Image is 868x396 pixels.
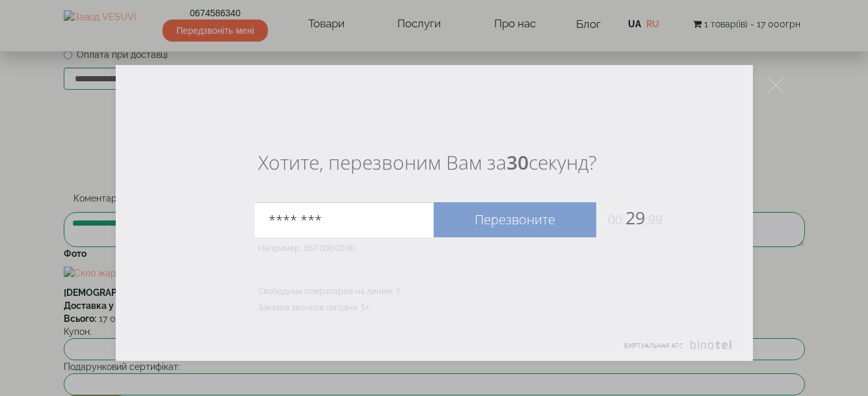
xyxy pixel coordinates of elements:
span: Виртуальная АТС [624,341,684,350]
span: 29 [596,205,663,230]
span: 00: [608,211,625,228]
div: Свободных операторов на линии: 5 Заказов звонков сегодня: 5+ [116,258,753,315]
a: Перезвоните [434,202,596,237]
a: Виртуальная АТС [616,340,753,361]
div: Хотите, перезвоним Вам за секунд? [258,151,668,174]
b: 30 [506,149,529,176]
span: Например: 067 000 00 00 [258,242,355,254]
span: :99 [645,211,663,228]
